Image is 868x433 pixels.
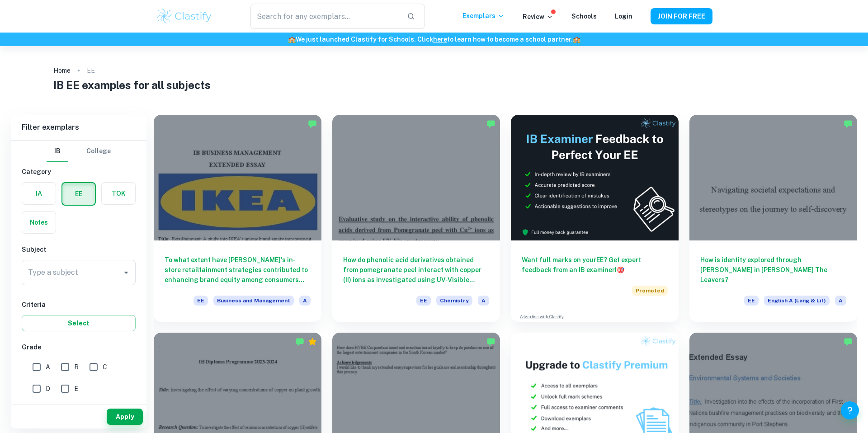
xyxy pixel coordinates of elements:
[433,36,447,43] a: here
[22,245,136,254] h6: Subject
[744,296,759,306] span: EE
[700,255,846,285] h6: How is identity explored through [PERSON_NAME] in [PERSON_NAME] The Leavers?
[844,119,853,128] img: Marked
[213,296,294,306] span: Business and Management
[46,384,50,394] span: D
[571,13,597,20] a: Schools
[632,286,668,296] span: Promoted
[87,66,95,75] p: EE
[22,315,136,331] button: Select
[74,384,78,394] span: E
[107,409,143,425] button: Apply
[62,183,95,205] button: EE
[250,4,400,29] input: Search for any exemplars...
[53,77,815,93] h1: IB EE examples for all subjects
[2,34,866,44] h6: We just launched Clastify for Schools. Click to learn how to become a school partner.
[615,13,632,20] a: Login
[332,115,500,322] a: How do phenolic acid derivatives obtained from pomegranate peel interact with copper (II) ions as...
[22,167,136,177] h6: Category
[165,255,311,285] h6: To what extent have [PERSON_NAME]'s in-store retailtainment strategies contributed to enhancing b...
[102,183,135,204] button: TOK
[22,212,56,233] button: Notes
[511,115,679,322] a: Want full marks on yourEE? Get expert feedback from an IB examiner!PromotedAdvertise with Clastify
[299,296,311,306] span: A
[53,64,71,77] a: Home
[295,337,304,346] img: Marked
[288,36,296,43] span: 🏫
[22,342,136,352] h6: Grade
[689,115,857,322] a: How is identity explored through [PERSON_NAME] in [PERSON_NAME] The Leavers?EEEnglish A (Lang & L...
[343,255,489,285] h6: How do phenolic acid derivatives obtained from pomegranate peel interact with copper (II) ions as...
[573,36,580,43] span: 🏫
[841,401,859,419] button: Help and Feedback
[120,266,132,279] button: Open
[86,141,111,162] button: College
[844,337,853,346] img: Marked
[46,362,50,372] span: A
[462,11,505,21] p: Exemplars
[764,296,830,306] span: English A (Lang & Lit)
[520,314,564,320] a: Advertise with Clastify
[478,296,489,306] span: A
[74,362,79,372] span: B
[651,8,712,24] button: JOIN FOR FREE
[522,255,668,275] h6: Want full marks on your EE ? Get expert feedback from an IB examiner!
[22,183,56,204] button: IA
[523,12,553,22] p: Review
[436,296,472,306] span: Chemistry
[156,7,213,25] img: Clastify logo
[11,115,146,140] h6: Filter exemplars
[47,141,111,162] div: Filter type choice
[47,141,68,162] button: IB
[511,115,679,240] img: Thumbnail
[154,115,321,322] a: To what extent have [PERSON_NAME]'s in-store retailtainment strategies contributed to enhancing b...
[835,296,846,306] span: A
[308,337,317,346] div: Premium
[22,300,136,310] h6: Criteria
[193,296,208,306] span: EE
[416,296,431,306] span: EE
[617,266,624,273] span: 🎯
[103,362,107,372] span: C
[308,119,317,128] img: Marked
[486,337,495,346] img: Marked
[486,119,495,128] img: Marked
